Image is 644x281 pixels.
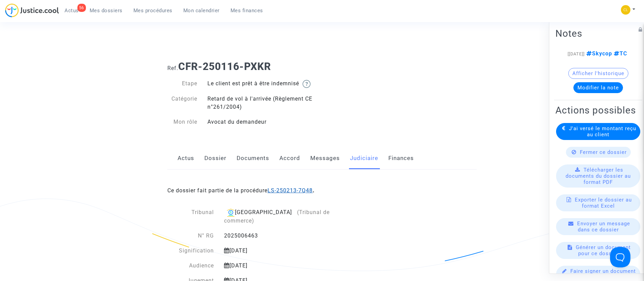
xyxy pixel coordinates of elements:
span: Exporter le dossier au format Excel [575,196,632,209]
a: Documents [237,147,269,170]
a: Judiciaire [350,147,378,170]
span: J'ai versé le montant reçu au client [569,125,636,137]
h2: Notes [555,27,641,39]
div: Etape [162,80,202,88]
span: Ce dossier fait partie de la procédure [167,187,315,194]
span: Envoyer un message dans ce dossier [577,220,630,232]
div: Retard de vol à l'arrivée (Règlement CE n°261/2004) [202,95,322,111]
img: icon-banque.svg [227,209,235,217]
span: Générer un document pour ce dossier [576,244,631,256]
iframe: Help Scout Beacon - Open [610,247,630,267]
span: Mon calendrier [183,7,220,14]
a: Mon calendrier [178,5,225,16]
div: Mon rôle [162,118,202,126]
span: Fermer ce dossier [580,149,627,155]
a: Mes dossiers [84,5,128,16]
span: Skycop [585,50,612,56]
a: LS-250213-7Q48 [268,187,313,194]
div: Le client est prêt à être indemnisé [202,80,322,88]
a: Messages [310,147,340,170]
span: Ref. [167,65,178,71]
div: 56 [77,4,86,12]
a: Accord [279,147,300,170]
div: [DATE] [219,247,356,255]
a: Finances [388,147,414,170]
div: Audience [167,262,219,270]
div: Tribunal [167,208,219,225]
span: [[DATE]] [568,51,585,56]
span: Mes dossiers [90,7,123,14]
a: Mes procédures [128,5,178,16]
span: Mes finances [231,7,263,14]
div: [GEOGRAPHIC_DATA] [224,208,351,225]
div: Avocat du demandeur [202,118,322,126]
button: Modifier la note [573,82,623,93]
b: CFR-250116-PXKR [178,60,271,72]
div: Signification [167,247,219,255]
span: Mes procédures [133,7,172,14]
img: help.svg [302,80,311,88]
a: 56Actus [59,5,84,16]
span: TC [612,50,627,56]
div: N° RG [167,232,219,240]
div: 2025006463 [219,232,356,240]
div: Catégorie [162,95,202,111]
b: . [268,187,315,194]
span: Faire signer un document à un participant [570,268,636,280]
img: jc-logo.svg [5,3,59,17]
div: [DATE] [219,262,356,270]
span: Télécharger les documents du dossier au format PDF [566,166,631,185]
a: Mes finances [225,5,269,16]
a: Dossier [204,147,226,170]
h2: Actions possibles [555,104,641,116]
a: Actus [178,147,194,170]
span: Actus [65,7,79,14]
button: Afficher l'historique [568,68,628,78]
img: 6fca9af68d76bfc0a5525c74dfee314f [621,5,630,15]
